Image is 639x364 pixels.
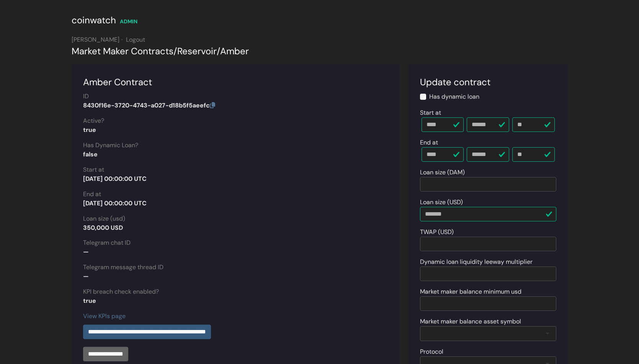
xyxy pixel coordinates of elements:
label: Active? [83,116,104,125]
strong: [DATE] 00:00:00 UTC [83,175,147,183]
label: Protocol [420,347,443,356]
label: TWAP (USD) [420,227,454,237]
span: / [217,45,220,57]
label: Has Dynamic Loan? [83,141,138,150]
label: ID [83,92,89,101]
label: End at [83,190,101,199]
label: KPI breach check enabled? [83,287,159,296]
span: / [173,45,177,57]
div: Update contract [420,75,556,89]
a: coinwatch ADMIN [72,17,137,25]
strong: — [83,248,89,256]
label: Dynamic loan liquidity leeway multiplier [420,257,533,266]
label: Loan size (usd) [83,214,125,223]
label: Telegram chat ID [83,238,131,247]
label: Loan size (DAM) [420,168,465,177]
strong: true [83,297,96,305]
strong: 350,000 USD [83,224,123,232]
div: ADMIN [120,18,137,26]
label: Telegram message thread ID [83,263,163,272]
label: Market maker balance asset symbol [420,317,521,326]
a: Logout [126,36,145,44]
label: Loan size (USD) [420,198,463,207]
div: Market Maker Contracts Reservoir Amber [72,44,568,58]
strong: true [83,126,96,134]
a: View KPIs page [83,312,126,320]
div: Amber Contract [83,75,388,89]
label: Start at [83,165,104,174]
label: Has dynamic loan [429,92,479,101]
div: [PERSON_NAME] [72,35,568,44]
span: · [121,36,123,44]
div: coinwatch [72,13,116,27]
label: End at [420,138,438,147]
strong: [DATE] 00:00:00 UTC [83,199,147,207]
label: Market maker balance minimum usd [420,287,521,296]
strong: 8430f16e-3720-4743-a027-d18b5f5aeefc [83,101,215,109]
strong: false [83,150,98,158]
label: Start at [420,108,441,117]
strong: — [83,272,89,280]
